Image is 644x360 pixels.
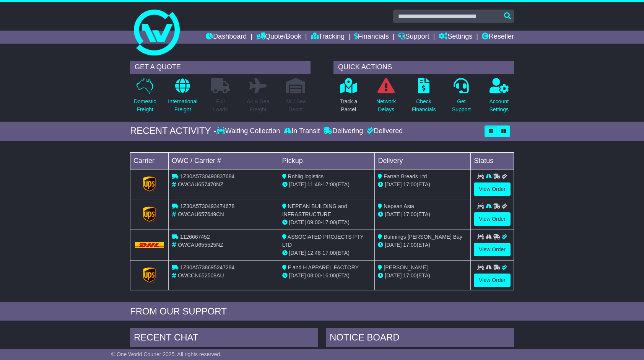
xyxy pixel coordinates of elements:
[143,207,156,222] img: GetCarrierServiceLogo
[384,264,428,270] span: [PERSON_NAME]
[206,31,247,44] a: Dashboard
[376,98,396,114] p: Network Delays
[403,211,416,217] span: 17:00
[282,203,347,217] span: NEPEAN BUILDING and INFRASTRUCTURE
[403,181,416,187] span: 17:00
[288,264,359,270] span: F and H APPAREL FACTORY
[256,31,301,44] a: Quote/Book
[378,241,467,249] div: (ETA)
[398,31,429,44] a: Support
[411,78,436,118] a: CheckFinancials
[474,212,511,226] a: View Order
[289,181,306,187] span: [DATE]
[130,328,318,349] div: RECENT CHAT
[168,98,197,114] p: International Freight
[339,78,358,118] a: Track aParcel
[378,210,467,218] div: (ETA)
[322,181,336,187] span: 17:00
[333,61,514,74] div: QUICK ACTIONS
[180,264,234,270] span: 1Z30A5738695247284
[385,242,402,248] span: [DATE]
[178,242,223,248] span: OWCAU655525NZ
[439,31,472,44] a: Settings
[135,242,164,248] img: DHL.png
[288,173,324,179] span: Rohlig logistics
[282,218,372,226] div: - (ETA)
[307,181,321,187] span: 11:48
[482,31,514,44] a: Reseller
[474,243,511,256] a: View Order
[178,272,224,279] span: OWCCN652508AU
[134,98,156,114] p: Domestic Freight
[282,181,372,189] div: - (ETA)
[180,234,210,240] span: 1126667452
[322,127,365,135] div: Delivering
[403,272,416,279] span: 17:00
[385,272,402,279] span: [DATE]
[282,127,322,135] div: In Transit
[133,78,156,118] a: DomesticFreight
[490,98,509,114] p: Account Settings
[279,152,375,169] td: Pickup
[168,78,198,118] a: InternationalFreight
[285,98,306,114] p: Air / Sea Depot
[412,98,436,114] p: Check Financials
[178,181,223,187] span: OWCAU657470NZ
[143,176,156,192] img: GetCarrierServiceLogo
[130,61,311,74] div: GET A QUOTE
[452,78,471,118] a: GetSupport
[307,219,321,225] span: 09:00
[307,250,321,256] span: 12:48
[180,203,234,209] span: 1Z30A5730493474678
[289,272,306,279] span: [DATE]
[111,351,222,357] span: © One World Courier 2025. All rights reserved.
[322,250,336,256] span: 17:00
[307,272,321,279] span: 08:00
[178,211,224,217] span: OWCAU657649CN
[471,152,514,169] td: Status
[474,274,511,287] a: View Order
[211,98,230,114] p: Full Loads
[311,31,345,44] a: Tracking
[289,219,306,225] span: [DATE]
[474,182,511,196] a: View Order
[452,98,471,114] p: Get Support
[375,152,471,169] td: Delivery
[282,234,364,248] span: ASSOCIATED PROJECTS PTY LTD
[322,272,336,279] span: 16:00
[489,78,509,118] a: AccountSettings
[385,181,402,187] span: [DATE]
[169,152,279,169] td: OWC / Carrier #
[130,306,514,317] div: FROM OUR SUPPORT
[384,203,414,209] span: Nepean Asia
[282,272,372,280] div: - (ETA)
[130,152,169,169] td: Carrier
[378,272,467,280] div: (ETA)
[354,31,389,44] a: Financials
[247,98,269,114] p: Air & Sea Freight
[376,78,396,118] a: NetworkDelays
[340,98,357,114] p: Track a Parcel
[365,127,403,135] div: Delivered
[322,219,336,225] span: 17:00
[289,250,306,256] span: [DATE]
[384,234,462,240] span: Bunnings [PERSON_NAME] Bay
[385,211,402,217] span: [DATE]
[403,242,416,248] span: 17:00
[384,173,427,179] span: Farrah Breads Ltd
[378,181,467,189] div: (ETA)
[143,267,156,283] img: GetCarrierServiceLogo
[326,328,514,349] div: NOTICE BOARD
[282,249,372,257] div: - (ETA)
[216,127,282,135] div: Waiting Collection
[180,173,234,179] span: 1Z30A5730490837684
[130,125,216,137] div: RECENT ACTIVITY -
